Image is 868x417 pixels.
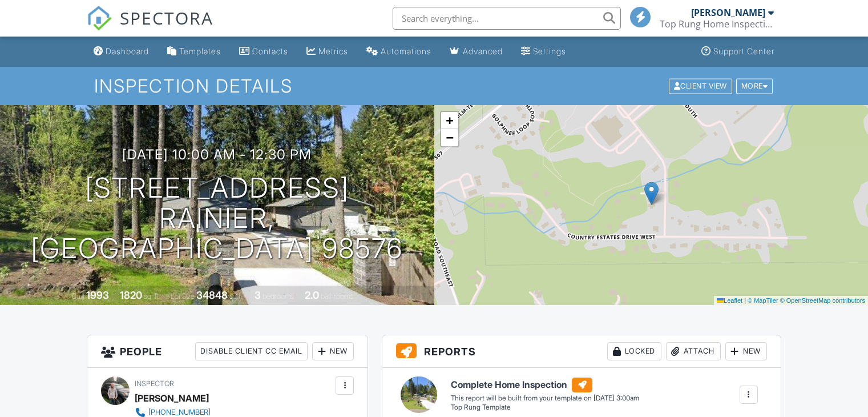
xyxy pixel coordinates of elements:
[318,46,348,56] div: Metrics
[195,342,308,360] div: Disable Client CC Email
[736,78,773,94] div: More
[713,46,774,56] div: Support Center
[163,41,225,62] a: Templates
[87,335,368,368] h3: People
[135,379,174,388] span: Inspector
[451,403,639,412] div: Top Rung Template
[717,297,742,304] a: Leaflet
[697,41,779,62] a: Support Center
[516,41,571,62] a: Settings
[18,173,416,263] h1: [STREET_ADDRESS] Rainier, [GEOGRAPHIC_DATA] 98576
[263,292,294,300] span: bedrooms
[441,112,458,129] a: Zoom in
[196,289,228,301] div: 34848
[691,7,765,18] div: [PERSON_NAME]
[87,6,112,31] img: The Best Home Inspection Software - Spectora
[666,342,721,360] div: Attach
[302,41,353,62] a: Metrics
[644,182,659,205] img: Marker
[89,41,154,62] a: Dashboard
[446,130,453,145] span: −
[171,292,195,300] span: Lot Size
[393,7,621,30] input: Search everything...
[451,394,639,403] div: This report will be built from your template on [DATE] 3:00am
[669,78,732,94] div: Client View
[179,46,221,56] div: Templates
[135,390,209,407] div: [PERSON_NAME]
[382,335,781,368] h3: Reports
[463,46,503,56] div: Advanced
[744,297,746,304] span: |
[122,147,312,162] h3: [DATE] 10:00 am - 12:30 pm
[86,289,109,301] div: 1993
[668,81,735,90] a: Client View
[725,342,767,360] div: New
[235,41,293,62] a: Contacts
[660,18,774,30] div: Top Rung Home Inspection Services LLC
[120,6,213,30] span: SPECTORA
[255,289,261,301] div: 3
[312,342,354,360] div: New
[381,46,431,56] div: Automations
[148,408,211,417] div: [PHONE_NUMBER]
[362,41,436,62] a: Automations (Basic)
[120,289,142,301] div: 1820
[445,41,507,62] a: Advanced
[451,378,639,392] h6: Complete Home Inspection
[72,292,84,300] span: Built
[441,129,458,146] a: Zoom out
[229,292,244,300] span: sq.ft.
[446,113,453,127] span: +
[305,289,319,301] div: 2.0
[144,292,160,300] span: sq. ft.
[748,297,778,304] a: © MapTiler
[780,297,865,304] a: © OpenStreetMap contributors
[94,76,774,96] h1: Inspection Details
[252,46,288,56] div: Contacts
[321,292,353,300] span: bathrooms
[533,46,566,56] div: Settings
[87,15,213,39] a: SPECTORA
[607,342,661,360] div: Locked
[106,46,149,56] div: Dashboard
